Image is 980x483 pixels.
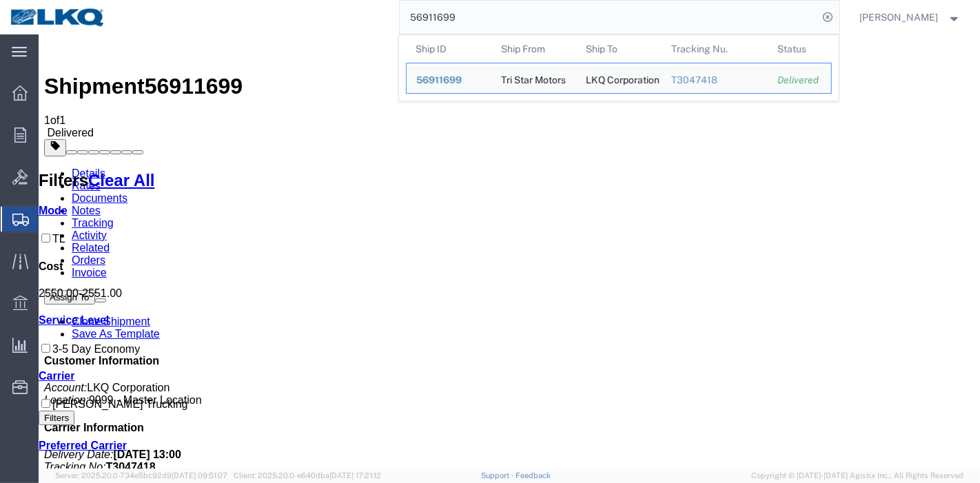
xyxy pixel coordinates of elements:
table: Search Results [406,35,839,101]
input: 3-5 Day Economy [3,309,12,318]
span: 1 [6,80,12,92]
p: 9999 - Master Location [6,347,936,372]
h4: Customer Information [6,320,936,333]
iframe: To enrich screen reader interactions, please activate Accessibility in Grammarly extension settings [39,34,980,469]
a: Feedback [515,471,551,480]
span: 2551.00 [43,253,83,265]
div: LKQ Corporation [586,63,652,93]
span: Praveen Nagaraj [860,10,939,25]
span: [DATE] 17:21:12 [329,471,381,480]
span: Delivered [8,92,55,104]
th: Tracking Nu. [661,35,768,63]
div: Tri Star Motors [500,63,565,93]
th: Ship From [491,35,576,63]
span: 56911699 [416,74,462,85]
a: Support [481,471,515,480]
button: [PERSON_NAME] [859,9,961,25]
span: Copyright © [DATE]-[DATE] Agistix Inc., All Rights Reserved [751,470,963,482]
div: 56911699 [416,73,482,88]
span: Server: 2025.20.0-734e5bc92d9 [55,471,227,480]
input: TL [3,199,12,208]
th: Status [768,35,832,63]
span: Client: 2025.20.0-e640dba [234,471,381,480]
th: Ship ID [406,35,491,63]
span: 56911699 [106,39,204,64]
div: of [6,80,936,92]
h4: Carrier Information [6,387,936,400]
th: Ship To [576,35,662,63]
div: Delivered [777,73,821,88]
input: [PERSON_NAME] Trucking [3,364,12,373]
div: T3047418 [671,73,758,88]
span: [DATE] 09:51:07 [172,471,227,480]
input: Search for shipment number, reference number [400,1,819,34]
img: logo [10,7,106,28]
span: 1 [21,80,27,92]
a: Clear All [50,136,116,155]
